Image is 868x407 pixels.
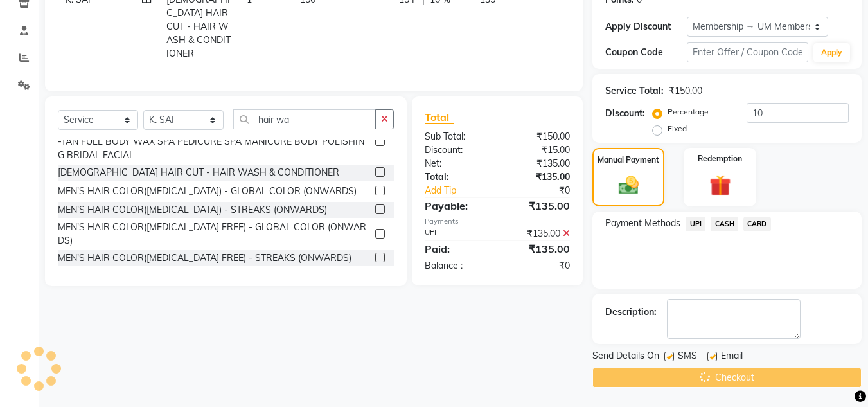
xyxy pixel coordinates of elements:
[415,259,497,273] div: Balance :
[698,153,742,165] label: Redemption
[497,259,580,273] div: ₹0
[711,217,738,231] span: CASH
[605,84,664,98] div: Service Total:
[592,349,659,365] span: Send Details On
[605,46,686,59] div: Coupon Code
[58,221,370,248] div: MEN'S HAIR COLOR([MEDICAL_DATA] FREE) - GLOBAL COLOR (ONWARDS)
[58,122,370,162] div: PRE-BRIDAL PACKAGE - HAIR SPA HAIR CUT THREADING FULL BODY D-TAN FULL BODY WAX SPA PEDICURE SPA M...
[612,174,645,197] img: _cash.svg
[497,143,580,157] div: ₹15.00
[415,184,511,197] a: Add Tip
[686,217,705,231] span: UPI
[415,227,497,240] div: UPI
[605,305,657,319] div: Description:
[233,109,376,129] input: Search or Scan
[58,251,351,265] div: MEN'S HAIR COLOR([MEDICAL_DATA] FREE) - STREAKS (ONWARDS)
[415,130,497,143] div: Sub Total:
[415,157,497,170] div: Net:
[668,106,709,118] label: Percentage
[497,130,580,143] div: ₹150.00
[497,157,580,170] div: ₹135.00
[425,216,570,227] div: Payments
[687,42,808,62] input: Enter Offer / Coupon Code
[678,349,697,365] span: SMS
[605,107,645,120] div: Discount:
[813,43,850,62] button: Apply
[605,20,686,33] div: Apply Discount
[721,349,743,365] span: Email
[58,185,357,198] div: MEN'S HAIR COLOR([MEDICAL_DATA]) - GLOBAL COLOR (ONWARDS)
[669,84,702,98] div: ₹150.00
[703,172,738,199] img: _gift.svg
[497,241,580,257] div: ₹135.00
[598,154,659,166] label: Manual Payment
[425,111,454,124] span: Total
[415,198,497,213] div: Payable:
[497,227,580,240] div: ₹135.00
[58,203,327,217] div: MEN'S HAIR COLOR([MEDICAL_DATA]) - STREAKS (ONWARDS)
[415,143,497,157] div: Discount:
[415,241,497,257] div: Paid:
[497,170,580,184] div: ₹135.00
[743,217,771,231] span: CARD
[511,184,580,197] div: ₹0
[415,170,497,184] div: Total:
[668,123,687,134] label: Fixed
[58,166,339,179] div: [DEMOGRAPHIC_DATA] HAIR CUT - HAIR WASH & CONDITIONER
[497,198,580,213] div: ₹135.00
[605,217,680,230] span: Payment Methods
